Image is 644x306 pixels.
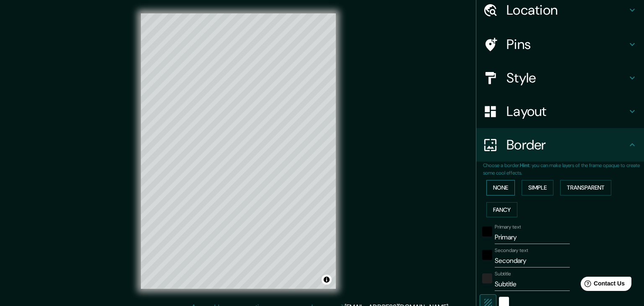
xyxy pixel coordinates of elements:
button: Fancy [486,202,517,218]
label: Primary text [495,224,521,231]
iframe: Help widget launcher [569,273,635,297]
div: Style [476,61,644,95]
b: Hint [520,162,530,169]
button: black [482,226,492,237]
div: Pins [476,28,644,61]
div: Border [476,128,644,162]
h4: Location [506,2,627,18]
button: Simple [522,180,553,195]
p: Choose a border. : you can make layers of the frame opaque to create some cool effects. [483,162,644,177]
button: Transparent [560,180,611,195]
button: color-222222 [482,273,492,283]
h4: Layout [506,103,627,120]
label: Subtitle [495,270,511,278]
label: Secondary text [495,247,528,254]
button: Toggle attribution [322,275,332,285]
button: black [482,250,492,260]
h4: Style [506,69,627,86]
div: Layout [476,95,644,128]
h4: Pins [506,36,627,53]
button: None [486,180,515,195]
h4: Border [506,136,627,153]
